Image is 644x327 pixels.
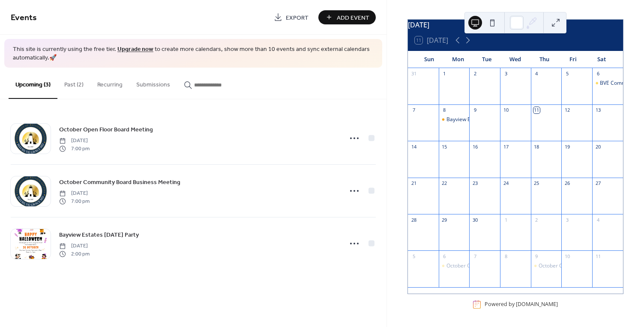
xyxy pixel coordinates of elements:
div: 3 [503,71,509,77]
button: Add Event [318,10,376,24]
div: 9 [533,253,540,259]
div: 10 [564,253,570,259]
div: Wed [501,51,530,68]
div: 6 [595,71,601,77]
button: Recurring [90,68,129,98]
span: [DATE] [59,190,90,197]
span: [DATE] [59,137,90,145]
div: October Open Floor Board Meeting [439,262,470,270]
span: Export [286,13,309,22]
div: 28 [410,217,417,223]
div: 1 [503,217,509,223]
span: Add Event [337,13,369,22]
div: 19 [564,143,570,150]
div: Fri [559,51,587,68]
div: 22 [441,180,448,187]
div: 7 [472,253,478,259]
div: 8 [441,107,448,113]
a: Upgrade now [117,44,153,55]
div: 16 [472,143,478,150]
div: 15 [441,143,448,150]
div: 2 [533,217,540,223]
div: 20 [595,143,601,150]
div: 2 [472,71,478,77]
span: This site is currently using the free tier. to create more calendars, show more than 10 events an... [13,45,374,62]
div: 5 [564,71,570,77]
div: 30 [472,217,478,223]
div: 4 [595,217,601,223]
div: October Open Floor Board Meeting [446,262,530,270]
div: Thu [530,51,558,68]
div: 27 [595,180,601,187]
div: 1 [441,71,448,77]
div: 3 [564,217,570,223]
div: 9 [472,107,478,113]
div: 23 [472,180,478,187]
div: 10 [503,107,509,113]
div: 8 [503,253,509,259]
div: 4 [533,71,540,77]
button: Past (2) [57,68,90,98]
div: 11 [595,253,601,259]
div: 14 [410,143,417,150]
span: Events [11,9,37,26]
div: 25 [533,180,540,187]
a: October Community Board Business Meeting [59,177,180,187]
a: Bayview Estates [DATE] Party [59,230,139,240]
div: 31 [410,71,417,77]
div: October Community Board Business Meeting [531,262,562,270]
span: 7:00 pm [59,145,90,152]
a: Export [267,10,315,24]
div: 12 [564,107,570,113]
button: Upcoming (3) [9,68,57,99]
div: 7 [410,107,417,113]
div: Mon [443,51,472,68]
div: Tue [472,51,501,68]
div: BVE Community Board Open Floor Meeting [592,80,623,87]
span: 7:00 pm [59,197,90,205]
a: October Open Floor Board Meeting [59,125,153,134]
span: October Community Board Business Meeting [59,178,180,187]
div: 21 [410,180,417,187]
div: [DATE] [408,20,623,30]
div: Powered by [485,301,558,308]
div: Bayview Estates Community Board Meeting [439,116,470,123]
button: Submissions [129,68,177,98]
div: 11 [533,107,540,113]
span: [DATE] [59,242,90,250]
div: 18 [533,143,540,150]
div: 17 [503,143,509,150]
div: Bayview Estates Community Board Meeting [446,116,551,123]
div: Sun [415,51,443,68]
span: 2:00 pm [59,250,90,258]
div: 5 [410,253,417,259]
div: 13 [595,107,601,113]
div: 24 [503,180,509,187]
div: 6 [441,253,448,259]
div: Sat [587,51,616,68]
div: 29 [441,217,448,223]
span: October Open Floor Board Meeting [59,125,153,134]
div: 26 [564,180,570,187]
span: Bayview Estates [DATE] Party [59,231,139,240]
a: [DOMAIN_NAME] [516,301,558,308]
